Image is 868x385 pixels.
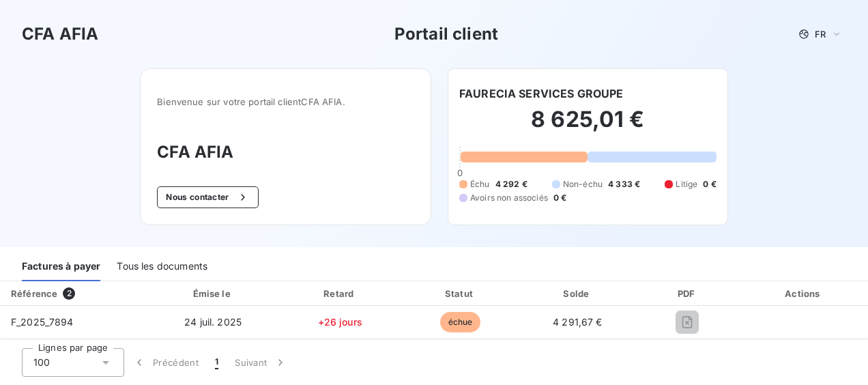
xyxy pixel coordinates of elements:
span: 100 [33,356,50,369]
span: 2 [63,287,75,300]
span: 24 juil. 2025 [184,316,242,328]
span: +26 jours [318,316,362,328]
div: Retard [282,287,398,300]
button: Nous contacter [157,186,258,208]
h3: Portail client [394,22,498,46]
div: Factures à payer [22,253,100,281]
span: Non-échu [563,178,603,190]
div: Solde [522,287,633,300]
span: F_2025_7894 [11,316,74,328]
h6: FAURECIA SERVICES GROUPE [459,85,624,102]
span: 4 333 € [608,178,640,190]
span: 4 292 € [495,178,527,190]
span: 0 [457,167,463,178]
span: 1 [215,356,218,369]
div: Actions [742,287,865,300]
button: Suivant [227,348,295,377]
div: Référence [11,288,57,299]
h2: 8 625,01 € [459,106,717,147]
span: FR [815,29,826,40]
h3: CFA AFIA [157,140,414,165]
h3: CFA AFIA [22,22,98,46]
button: 1 [207,348,227,377]
div: PDF [638,287,737,300]
div: Tous les documents [117,253,207,281]
span: 0 € [703,178,716,190]
div: Statut [403,287,517,300]
div: Émise le [149,287,276,300]
span: Litige [676,178,697,190]
button: Précédent [124,348,207,377]
span: Bienvenue sur votre portail client CFA AFIA . [157,96,414,107]
span: 4 291,67 € [553,316,603,328]
span: Avoirs non associés [470,192,548,204]
span: échue [440,312,481,332]
span: Échu [470,178,490,190]
span: 0 € [553,192,566,204]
